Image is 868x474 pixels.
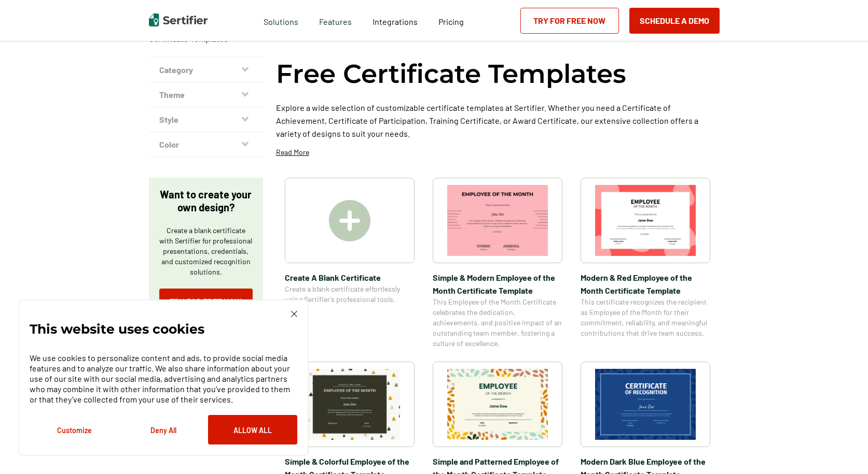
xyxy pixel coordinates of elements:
[30,324,204,334] p: This website uses cookies
[433,297,562,349] span: This Employee of the Month Certificate celebrates the dedication, achievements, and positive impa...
[581,178,710,349] a: Modern & Red Employee of the Month Certificate TemplateModern & Red Employee of the Month Certifi...
[329,200,370,241] img: Create A Blank Certificate
[276,57,626,91] h1: Free Certificate Templates
[149,58,263,82] button: Category
[595,369,696,440] img: Modern Dark Blue Employee of the Month Certificate Template
[276,147,309,157] p: Read More
[438,14,464,27] a: Pricing
[319,14,352,27] span: Features
[373,17,418,26] span: Integrations
[149,107,263,132] button: Style
[30,415,119,444] button: Customize
[447,369,548,440] img: Simple and Patterned Employee of the Month Certificate Template
[149,13,208,26] img: Sertifier | Digital Credentialing Platform
[149,82,263,107] button: Theme
[299,369,400,440] img: Simple & Colorful Employee of the Month Certificate Template
[264,14,298,27] span: Solutions
[581,271,710,297] span: Modern & Red Employee of the Month Certificate Template
[433,271,562,297] span: Simple & Modern Employee of the Month Certificate Template
[595,185,696,256] img: Modern & Red Employee of the Month Certificate Template
[581,297,710,338] span: This certificate recognizes the recipient as Employee of the Month for their commitment, reliabil...
[433,178,562,349] a: Simple & Modern Employee of the Month Certificate TemplateSimple & Modern Employee of the Month C...
[159,289,253,314] a: Try for Free Now
[285,284,415,305] span: Create a blank certificate effortlessly using Sertifier’s professional tools.
[159,225,253,277] p: Create a blank certificate with Sertifier for professional presentations, credentials, and custom...
[373,14,418,27] a: Integrations
[149,132,263,157] button: Color
[208,415,297,444] button: Allow All
[276,101,720,140] p: Explore a wide selection of customizable certificate templates at Sertifier. Whether you need a C...
[447,185,548,256] img: Simple & Modern Employee of the Month Certificate Template
[816,424,868,474] iframe: Chat Widget
[438,17,464,26] span: Pricing
[285,271,415,284] span: Create A Blank Certificate
[291,311,297,317] img: Cookie Popup Close
[520,8,619,34] a: Try for Free Now
[159,188,253,214] p: Want to create your own design?
[629,8,720,34] button: Schedule a Demo
[119,415,208,444] button: Deny All
[30,353,297,405] p: We use cookies to personalize content and ads, to provide social media features and to analyze ou...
